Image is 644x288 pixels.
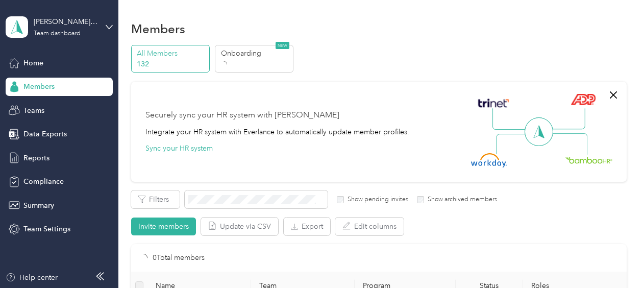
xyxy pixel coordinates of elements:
label: Show pending invites [344,195,408,204]
div: [PERSON_NAME] FIT Team [34,16,97,27]
button: Filters [131,190,180,208]
img: ADP [571,93,596,105]
button: Help center [6,272,58,283]
span: Members [23,81,55,92]
span: Teams [23,105,44,116]
label: Show archived members [424,195,497,204]
div: Integrate your HR system with Everlance to automatically update member profiles. [145,127,409,137]
span: Compliance [23,176,64,187]
img: Trinet [476,96,511,110]
button: Invite members [131,218,196,235]
h1: Members [131,23,185,34]
span: Summary [23,200,54,211]
p: Onboarding [221,48,290,59]
p: 0 Total members [153,252,205,263]
div: Securely sync your HR system with [PERSON_NAME] [145,109,339,122]
p: All Members [137,48,206,59]
div: Team dashboard [34,31,81,37]
p: 132 [137,59,206,69]
span: Home [23,58,43,68]
img: Line Right Up [550,108,585,130]
img: Workday [471,153,507,167]
span: Reports [23,153,49,163]
span: NEW [276,42,289,49]
button: Export [284,218,330,235]
iframe: Everlance-gr Chat Button Frame [587,231,644,288]
span: Team Settings [23,224,70,234]
img: Line Left Up [492,108,528,130]
span: Data Exports [23,129,67,139]
button: Sync your HR system [145,143,213,154]
img: BambooHR [565,156,612,163]
button: Edit columns [335,218,404,235]
img: Line Right Down [552,133,587,155]
button: Update via CSV [201,218,278,235]
img: Line Left Down [496,133,532,154]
